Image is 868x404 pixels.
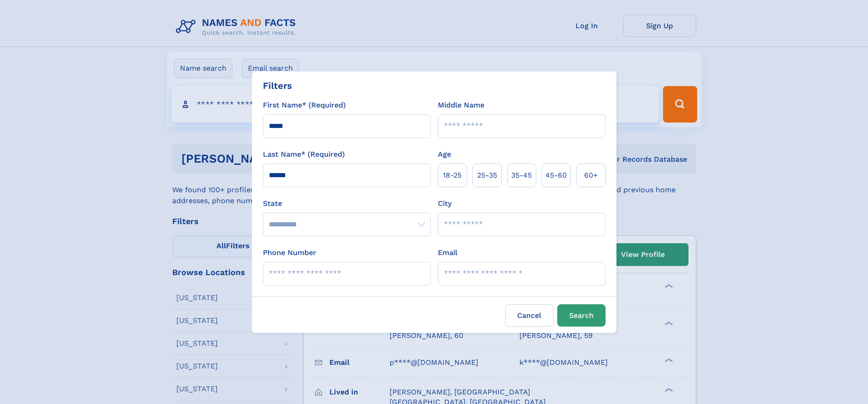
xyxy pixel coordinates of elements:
[511,170,532,181] span: 35‑45
[557,304,606,327] button: Search
[263,79,292,92] div: Filters
[438,247,457,258] label: Email
[263,198,431,209] label: State
[545,170,567,181] span: 45‑60
[477,170,497,181] span: 25‑35
[263,100,346,111] label: First Name* (Required)
[438,149,451,160] label: Age
[443,170,462,181] span: 18‑25
[438,198,452,209] label: City
[438,100,484,111] label: Middle Name
[263,149,345,160] label: Last Name* (Required)
[505,304,554,327] label: Cancel
[263,247,316,258] label: Phone Number
[584,170,598,181] span: 60+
